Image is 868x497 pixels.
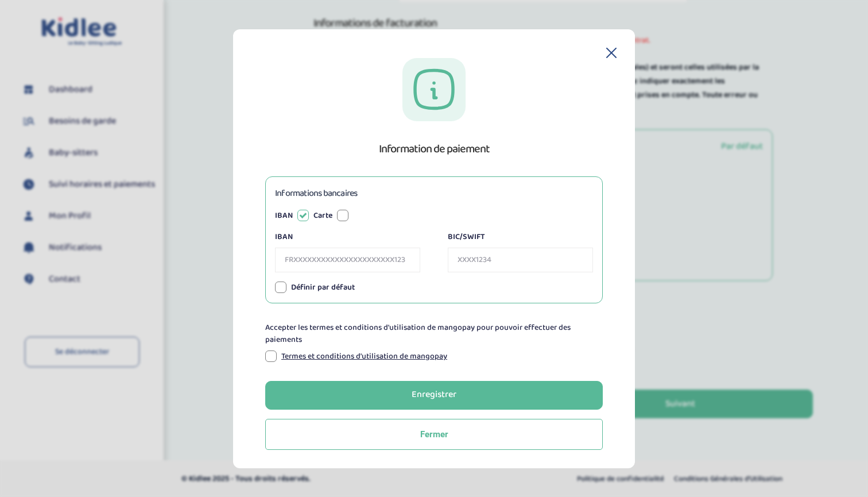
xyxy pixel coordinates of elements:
label: IBAN [275,231,420,243]
h3: Informations bancaires [275,186,357,201]
button: Fermer [265,419,603,450]
label: BIC/SWIFT [448,231,593,243]
input: XXXX1234 [448,248,593,272]
div: Enregistrer [412,388,456,402]
p: Accepter les termes et conditions d'utilisation de mangopay pour pouvoir effectuer des paiements [265,322,603,346]
a: Termes et conditions d'utilisation de mangopay [281,350,447,363]
label: IBAN [275,210,293,222]
label: Carte [313,210,332,222]
button: Enregistrer [265,381,603,410]
h1: Information de paiement [379,140,490,158]
label: Définir par défaut [291,282,355,294]
input: FRXXXXXXXXXXXXXXXXXXXXXX123 [275,248,420,272]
